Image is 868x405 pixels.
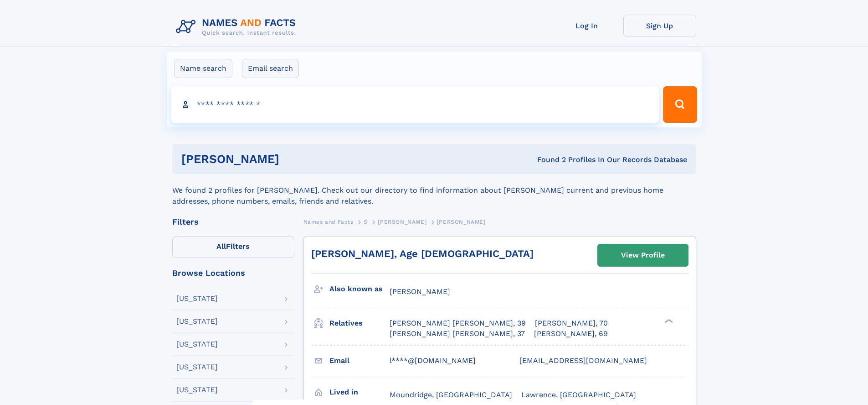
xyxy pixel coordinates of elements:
div: [US_STATE] [176,318,218,325]
div: ❯ [663,318,673,324]
span: Lawrence, [GEOGRAPHIC_DATA] [521,390,636,399]
a: [PERSON_NAME] [PERSON_NAME], 39 [390,318,526,328]
h1: [PERSON_NAME] [181,153,408,165]
input: search input [171,86,659,123]
a: [PERSON_NAME], Age [DEMOGRAPHIC_DATA] [311,248,534,259]
div: Browse Locations [172,269,294,277]
a: Names and Facts [303,216,354,227]
h3: Lived in [329,384,390,400]
a: View Profile [598,244,688,266]
img: Logo Names and Facts [172,15,303,39]
div: [US_STATE] [176,341,218,348]
div: [US_STATE] [176,295,218,302]
span: [EMAIL_ADDRESS][DOMAIN_NAME] [519,356,647,365]
div: View Profile [621,245,665,266]
div: Filters [172,218,294,226]
h3: Relatives [329,316,390,331]
span: [PERSON_NAME] [390,287,450,296]
label: Filters [172,236,294,258]
a: Log In [550,15,623,37]
a: Sign Up [623,15,696,37]
a: [PERSON_NAME] [378,216,426,227]
a: [PERSON_NAME], 69 [534,329,608,339]
button: Search Button [663,86,697,123]
div: [US_STATE] [176,386,218,394]
span: [PERSON_NAME] [437,219,486,225]
h3: Also known as [329,281,390,297]
a: [PERSON_NAME] [PERSON_NAME], 37 [390,329,525,339]
a: [PERSON_NAME], 70 [535,318,608,328]
label: Name search [174,59,232,78]
div: We found 2 profiles for [PERSON_NAME]. Check out our directory to find information about [PERSON_... [172,174,696,207]
span: [PERSON_NAME] [378,219,426,225]
a: S [364,216,368,227]
h3: Email [329,353,390,368]
span: S [364,219,368,225]
span: All [216,242,226,251]
div: Found 2 Profiles In Our Records Database [408,155,687,165]
label: Email search [242,59,299,78]
div: [US_STATE] [176,363,218,371]
span: Moundridge, [GEOGRAPHIC_DATA] [390,390,512,399]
